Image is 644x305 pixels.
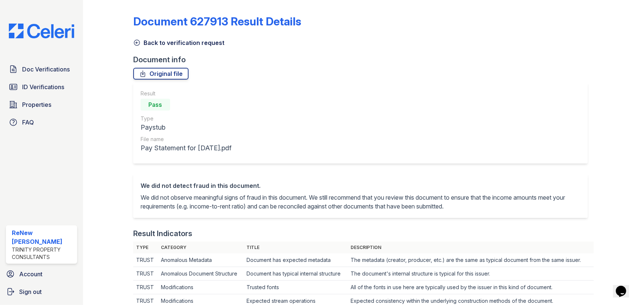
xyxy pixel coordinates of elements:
[6,80,77,94] a: ID Verifications
[141,136,231,143] div: File name
[133,55,594,65] div: Document info
[158,253,244,267] td: Anomalous Metadata
[19,270,42,278] span: Account
[244,267,348,281] td: Document has typical internal structure
[133,228,192,239] div: Result Indicators
[3,267,80,281] a: Account
[19,287,42,296] span: Sign out
[244,281,348,294] td: Trusted fonts
[158,281,244,294] td: Modifications
[133,242,158,253] th: Type
[348,253,594,267] td: The metadata (creator, producer, etc.) are the same as typical document from the same issuer.
[3,284,80,299] a: Sign out
[348,267,594,281] td: The document's internal structure is typical for this issuer.
[3,24,80,38] img: CE_Logo_Blue-a8612792a0a2168367f1c8372b55b34899dd931a85d93a1a3d3e32e68fde9ad4.png
[141,99,170,111] div: Pass
[22,65,70,74] span: Doc Verifications
[22,118,34,127] span: FAQ
[244,242,348,253] th: Title
[158,267,244,281] td: Anomalous Document Structure
[6,62,77,77] a: Doc Verifications
[133,38,224,47] a: Back to verification request
[133,253,158,267] td: TRUST
[133,281,158,294] td: TRUST
[133,68,189,80] a: Original file
[244,253,348,267] td: Document has expected metadata
[22,100,51,109] span: Properties
[6,115,77,130] a: FAQ
[141,143,231,153] div: Pay Statement for [DATE].pdf
[141,90,231,97] div: Result
[348,281,594,294] td: All of the fonts in use here are typically used by the issuer in this kind of document.
[133,267,158,281] td: TRUST
[141,115,231,122] div: Type
[141,181,581,190] div: We did not detect fraud in this document.
[6,97,77,112] a: Properties
[141,193,581,211] p: We did not observe meaningful signs of fraud in this document. We still recommend that you review...
[613,276,637,298] iframe: chat widget
[133,15,301,28] a: Document 627913 Result Details
[158,242,244,253] th: Category
[348,242,594,253] th: Description
[12,228,74,246] div: ReNew [PERSON_NAME]
[141,122,231,133] div: Paystub
[22,83,64,91] span: ID Verifications
[12,246,74,261] div: Trinity Property Consultants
